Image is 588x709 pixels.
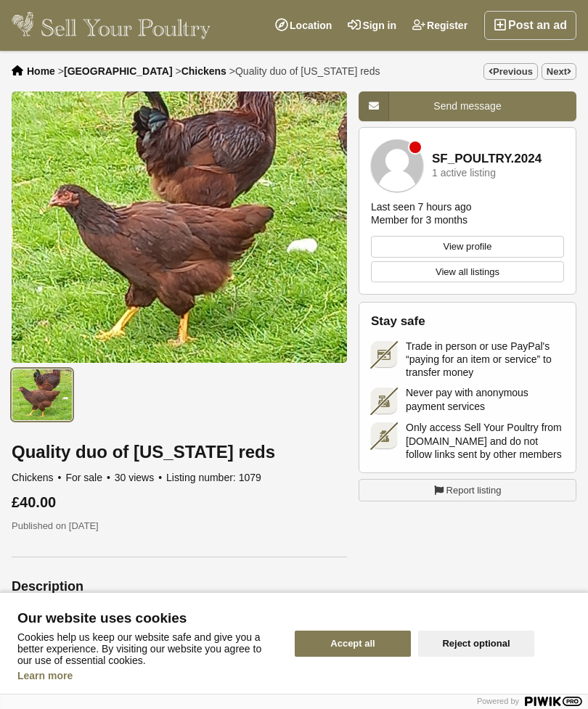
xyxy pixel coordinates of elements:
[267,11,340,40] a: Location
[433,100,501,112] span: Send message
[12,494,347,510] div: £40.00
[371,314,564,329] h2: Stay safe
[432,152,542,166] a: SF_POULTRY.2024
[12,11,211,40] img: Sell Your Poultry
[483,63,538,80] a: Previous
[542,63,576,80] a: Next
[406,421,564,461] span: Only access Sell Your Poultry from [DOMAIN_NAME] and do not follow links sent by other members
[27,65,55,77] a: Home
[371,236,564,258] a: View profile
[12,91,347,363] li: 1 / 1
[446,483,502,498] span: Report listing
[340,11,404,40] a: Sign in
[432,168,496,179] div: 1 active listing
[359,479,576,502] a: Report listing
[371,139,423,192] img: SF_POULTRY.2024
[371,213,467,226] div: Member for 3 months
[17,631,277,666] p: Cookies help us keep our website safe and give you a better experience. By visiting our website y...
[295,631,411,657] button: Accept all
[229,65,380,77] li: >
[12,519,347,533] p: Published on [DATE]
[359,91,576,121] a: Send message
[404,11,475,40] a: Register
[12,369,73,421] img: Quality duo of Rhode island reds - 1
[418,631,534,657] button: Reject optional
[58,65,173,77] li: >
[12,91,347,363] img: Quality duo of Rhode island reds - 1/1
[12,579,347,594] h2: Description
[477,697,519,705] span: Powered by
[406,340,564,380] span: Trade in person or use PayPal's “paying for an item or service” to transfer money
[64,65,173,77] a: [GEOGRAPHIC_DATA]
[65,472,111,483] span: For sale
[115,472,163,483] span: 30 views
[17,670,73,681] a: Learn more
[12,443,347,462] h1: Quality duo of [US_STATE] reds
[484,11,576,40] a: Post an ad
[166,472,261,483] span: Listing number: 1079
[12,472,63,483] span: Chickens
[406,386,564,412] span: Never pay with anonymous payment services
[371,200,472,213] div: Last seen 7 hours ago
[175,65,226,77] li: >
[17,611,277,626] span: Our website uses cookies
[409,142,421,153] div: Member is offline
[181,65,226,77] a: Chickens
[371,261,564,283] a: View all listings
[235,65,380,77] span: Quality duo of [US_STATE] reds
